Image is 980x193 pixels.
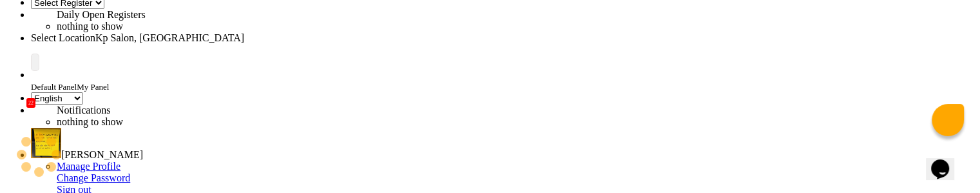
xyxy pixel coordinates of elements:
[926,141,967,180] iframe: chat widget
[57,105,379,116] div: Notifications
[57,172,130,183] a: Change Password
[57,21,379,32] li: nothing to show
[77,82,109,92] span: My Panel
[61,149,143,160] span: [PERSON_NAME]
[57,9,379,21] div: Daily Open Registers
[26,98,35,108] span: 22
[57,161,120,172] a: Manage Profile
[57,116,379,128] li: nothing to show
[31,82,77,92] span: Default Panel
[31,128,61,158] img: Dhiraj Mokal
